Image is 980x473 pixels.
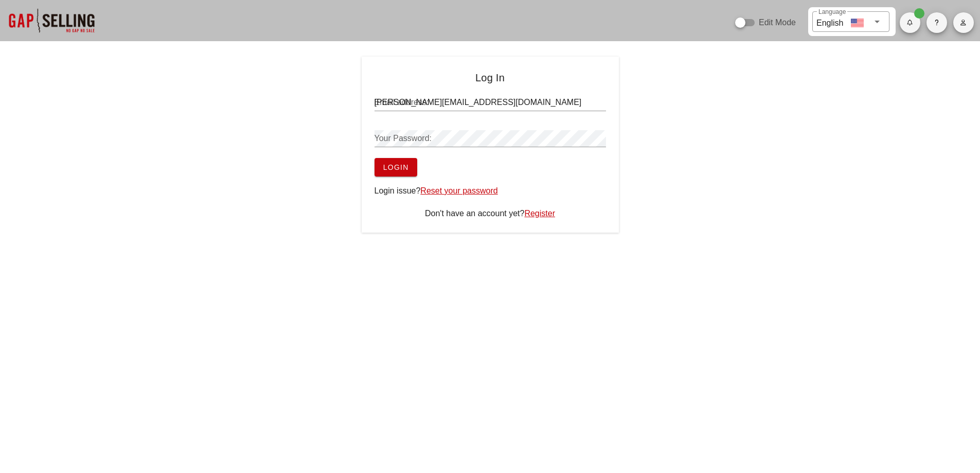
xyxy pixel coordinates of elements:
[29,16,50,25] div: v 4.0.25
[16,27,25,35] img: website_grey.svg
[812,11,889,32] div: LanguageEnglish
[375,158,417,177] button: Login
[524,209,555,218] a: Register
[102,65,111,73] img: tab_keywords_by_traffic_grey.svg
[759,17,796,28] label: Edit Mode
[914,8,924,19] span: Badge
[375,185,606,197] div: Login issue?
[420,186,497,195] a: Reset your password
[27,27,113,35] div: Domain: [DOMAIN_NAME]
[816,14,843,29] div: English
[375,69,606,86] h4: Log In
[375,207,606,220] div: Don't have an account yet?
[114,66,173,73] div: Keywords by Traffic
[39,66,92,73] div: Domain Overview
[28,65,36,73] img: tab_domain_overview_orange.svg
[818,8,846,16] label: Language
[383,163,409,171] span: Login
[16,16,25,25] img: logo_orange.svg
